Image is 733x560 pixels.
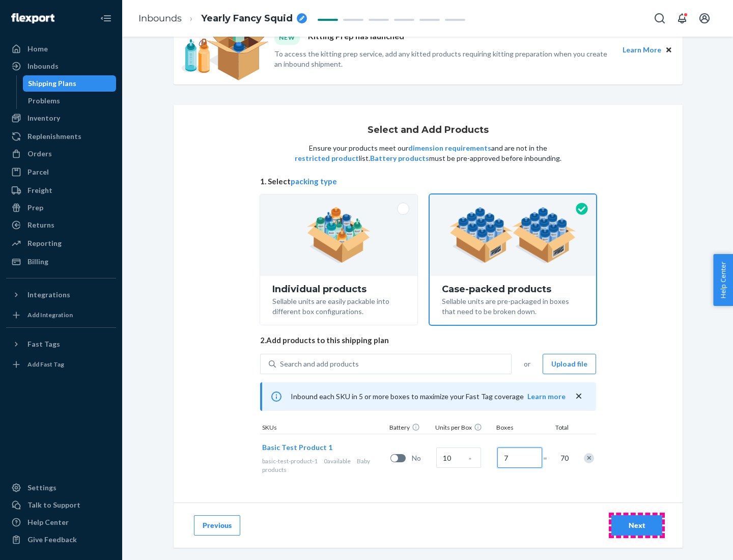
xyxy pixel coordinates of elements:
[11,13,54,23] img: Flexport logo
[6,497,116,513] a: Talk to Support
[201,12,293,25] span: Yearly Fancy Squid
[6,287,116,303] button: Integrations
[650,8,670,29] button: Open Search Box
[194,515,240,536] button: Previous
[28,96,60,106] div: Problems
[545,423,571,434] div: Total
[27,167,49,177] div: Parcel
[272,284,405,294] div: Individual products
[6,110,116,126] a: Inventory
[408,143,491,153] button: dimension requirements
[6,307,116,323] a: Add Integration
[6,182,116,199] a: Freight
[620,520,654,530] div: Next
[497,447,542,468] input: Number of boxes
[262,457,318,465] span: basic-test-product-1
[543,354,596,374] button: Upload file
[672,8,692,29] button: Open notifications
[262,443,332,452] span: Basic Test Product 1
[611,515,662,536] button: Next
[294,143,562,163] p: Ensure your products meet our and are not in the list. must be pre-approved before inbounding.
[27,203,43,213] div: Prep
[6,514,116,530] a: Help Center
[412,453,432,463] span: No
[6,41,116,57] a: Home
[28,78,76,89] div: Shipping Plans
[27,61,59,71] div: Inbounds
[6,336,116,352] button: Fast Tags
[442,284,584,294] div: Case-packed products
[308,31,404,44] p: Kitting Prep has launched
[27,360,64,369] div: Add Fast Tag
[543,453,553,463] span: =
[558,453,569,463] span: 70
[27,500,80,510] div: Talk to Support
[23,75,117,92] a: Shipping Plans
[524,359,530,369] span: or
[368,125,489,135] h1: Select and Add Products
[584,453,594,463] div: Remove Item
[370,153,429,163] button: Battery products
[6,146,116,162] a: Orders
[272,294,405,317] div: Sellable units are easily packable into different box configurations.
[260,335,596,346] span: 2. Add products to this shipping plan
[260,423,387,434] div: SKUs
[262,457,386,474] div: Baby products
[291,176,337,187] button: packing type
[27,44,48,54] div: Home
[130,4,315,34] ol: breadcrumbs
[27,149,52,159] div: Orders
[262,442,332,453] button: Basic Test Product 1
[295,153,359,163] button: restricted product
[694,8,715,29] button: Open account menu
[96,8,116,29] button: Close Navigation
[260,176,596,187] span: 1. Select
[324,457,351,465] span: 0 available
[6,128,116,145] a: Replenishments
[449,207,576,263] img: case-pack.59cecea509d18c883b923b81aeac6d0b.png
[27,290,70,300] div: Integrations
[274,31,300,44] div: NEW
[6,235,116,251] a: Reporting
[713,254,733,306] button: Help Center
[6,531,116,548] button: Give Feedback
[274,49,613,69] p: To access the kitting prep service, add any kitted products requiring kitting preparation when yo...
[442,294,584,317] div: Sellable units are pre-packaged in boxes that need to be broken down.
[27,311,73,319] div: Add Integration
[433,423,494,434] div: Units per Box
[436,447,481,468] input: Case Quantity
[6,200,116,216] a: Prep
[623,44,661,55] button: Learn More
[574,391,584,402] button: close
[494,423,545,434] div: Boxes
[387,423,433,434] div: Battery
[6,356,116,373] a: Add Fast Tag
[6,480,116,496] a: Settings
[307,207,371,263] img: individual-pack.facf35554cb0f1810c75b2bd6df2d64e.png
[27,113,60,123] div: Inventory
[260,382,596,411] div: Inbound each SKU in 5 or more boxes to maximize your Fast Tag coverage
[27,131,81,142] div: Replenishments
[27,185,52,195] div: Freight
[6,58,116,74] a: Inbounds
[138,13,182,24] a: Inbounds
[27,483,57,493] div: Settings
[27,220,54,230] div: Returns
[23,93,117,109] a: Problems
[6,164,116,180] a: Parcel
[663,44,674,55] button: Close
[27,535,77,545] div: Give Feedback
[280,359,359,369] div: Search and add products
[6,217,116,233] a: Returns
[527,391,566,402] button: Learn more
[27,517,69,527] div: Help Center
[27,238,62,248] div: Reporting
[27,257,48,267] div: Billing
[6,254,116,270] a: Billing
[27,339,60,349] div: Fast Tags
